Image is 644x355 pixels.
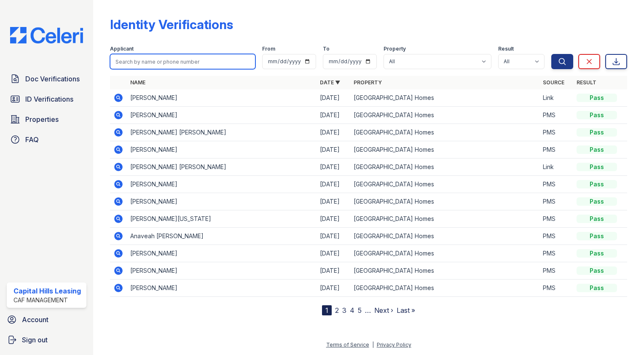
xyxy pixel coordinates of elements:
[350,210,539,228] td: [GEOGRAPHIC_DATA] Homes
[7,91,86,108] a: ID Verifications
[577,163,617,171] div: Pass
[577,266,617,275] div: Pass
[577,232,617,240] div: Pass
[350,107,539,124] td: [GEOGRAPHIC_DATA] Homes
[384,46,406,52] label: Property
[127,141,316,159] td: [PERSON_NAME]
[350,124,539,141] td: [GEOGRAPHIC_DATA] Homes
[577,145,617,154] div: Pass
[25,74,80,84] span: Doc Verifications
[374,306,393,315] a: Next ›
[577,128,617,137] div: Pass
[7,70,86,87] a: Doc Verifications
[539,176,573,193] td: PMS
[110,17,233,32] div: Identity Verifications
[127,107,316,124] td: [PERSON_NAME]
[317,280,350,297] td: [DATE]
[317,141,350,159] td: [DATE]
[539,193,573,210] td: PMS
[13,286,81,296] div: Capital Hills Leasing
[539,124,573,141] td: PMS
[127,159,316,176] td: [PERSON_NAME] [PERSON_NAME]
[22,315,48,325] span: Account
[317,245,350,262] td: [DATE]
[317,89,350,107] td: [DATE]
[7,111,86,128] a: Properties
[127,124,316,141] td: [PERSON_NAME] [PERSON_NAME]
[317,159,350,176] td: [DATE]
[317,107,350,124] td: [DATE]
[3,331,90,348] a: Sign out
[354,79,382,86] a: Property
[577,94,617,102] div: Pass
[127,193,316,210] td: [PERSON_NAME]
[577,180,617,188] div: Pass
[127,262,316,280] td: [PERSON_NAME]
[577,197,617,206] div: Pass
[350,176,539,193] td: [GEOGRAPHIC_DATA] Homes
[322,305,332,315] div: 1
[127,280,316,297] td: [PERSON_NAME]
[358,306,362,315] a: 5
[3,27,90,43] img: CE_Logo_Blue-a8612792a0a2168367f1c8372b55b34899dd931a85d93a1a3d3e32e68fde9ad4.png
[377,342,411,348] a: Privacy Policy
[3,311,90,328] a: Account
[350,228,539,245] td: [GEOGRAPHIC_DATA] Homes
[539,262,573,280] td: PMS
[127,210,316,228] td: [PERSON_NAME][US_STATE]
[365,305,371,315] span: …
[25,114,59,124] span: Properties
[350,141,539,159] td: [GEOGRAPHIC_DATA] Homes
[342,306,346,315] a: 3
[127,89,316,107] td: [PERSON_NAME]
[335,306,339,315] a: 2
[7,131,86,148] a: FAQ
[25,94,73,104] span: ID Verifications
[543,79,564,86] a: Source
[317,124,350,141] td: [DATE]
[498,46,514,52] label: Result
[577,215,617,223] div: Pass
[350,245,539,262] td: [GEOGRAPHIC_DATA] Homes
[320,79,340,86] a: Date ▼
[127,228,316,245] td: Anaveah [PERSON_NAME]
[13,296,81,304] div: CAF Management
[317,210,350,228] td: [DATE]
[539,228,573,245] td: PMS
[127,176,316,193] td: [PERSON_NAME]
[350,193,539,210] td: [GEOGRAPHIC_DATA] Homes
[577,284,617,292] div: Pass
[539,210,573,228] td: PMS
[577,79,596,86] a: Result
[110,46,134,52] label: Applicant
[539,245,573,262] td: PMS
[539,107,573,124] td: PMS
[130,79,145,86] a: Name
[317,228,350,245] td: [DATE]
[22,335,48,345] span: Sign out
[350,280,539,297] td: [GEOGRAPHIC_DATA] Homes
[25,134,39,145] span: FAQ
[350,89,539,107] td: [GEOGRAPHIC_DATA] Homes
[577,249,617,258] div: Pass
[110,54,255,69] input: Search by name or phone number
[539,89,573,107] td: Link
[577,111,617,119] div: Pass
[372,342,374,348] div: |
[350,262,539,280] td: [GEOGRAPHIC_DATA] Homes
[539,280,573,297] td: PMS
[317,176,350,193] td: [DATE]
[397,306,415,315] a: Last »
[317,193,350,210] td: [DATE]
[350,159,539,176] td: [GEOGRAPHIC_DATA] Homes
[262,46,275,52] label: From
[326,342,369,348] a: Terms of Service
[127,245,316,262] td: [PERSON_NAME]
[317,262,350,280] td: [DATE]
[323,46,330,52] label: To
[539,141,573,159] td: PMS
[539,159,573,176] td: Link
[350,306,354,315] a: 4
